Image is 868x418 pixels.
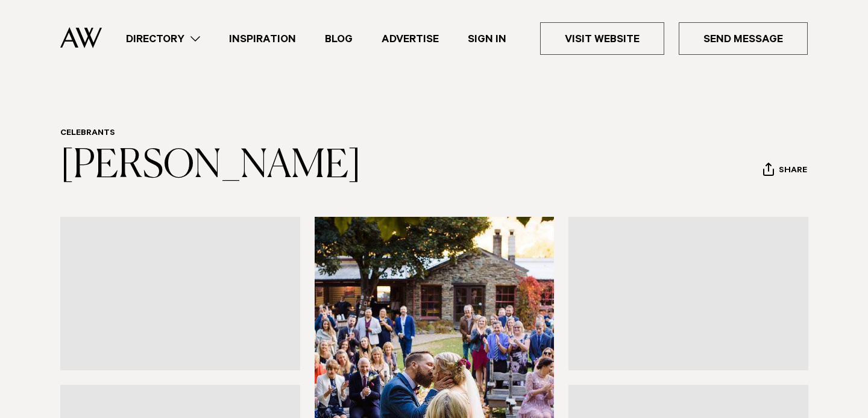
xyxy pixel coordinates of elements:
[453,31,521,47] a: Sign In
[215,31,310,47] a: Inspiration
[367,31,453,47] a: Advertise
[310,31,367,47] a: Blog
[60,147,361,186] a: [PERSON_NAME]
[112,31,215,47] a: Directory
[679,22,808,55] a: Send Message
[540,22,664,55] a: Visit Website
[60,129,115,139] a: Celebrants
[763,162,808,180] button: Share
[60,27,102,48] img: Auckland Weddings Logo
[779,166,807,177] span: Share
